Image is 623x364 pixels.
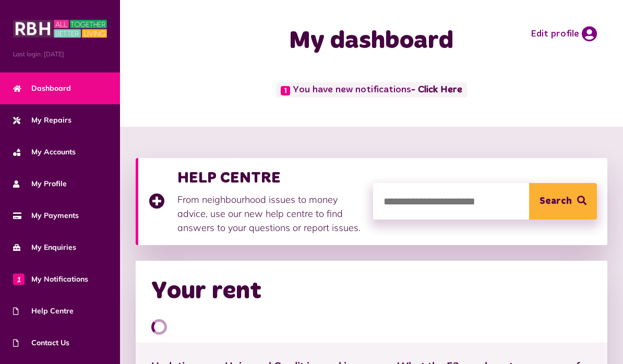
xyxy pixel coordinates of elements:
span: My Profile [13,178,67,189]
span: 1 [281,86,290,95]
span: Contact Us [13,337,69,348]
h2: Your rent [151,276,261,307]
h1: My dashboard [176,26,567,56]
span: Dashboard [13,83,71,94]
span: 1 [13,273,25,285]
a: Edit profile [531,26,597,42]
span: Search [540,183,572,220]
a: - Click Here [411,86,462,95]
span: My Notifications [13,274,88,285]
h3: HELP CENTRE [177,168,363,187]
button: Search [529,183,597,220]
span: Help Centre [13,306,74,317]
span: Last login: [DATE] [13,50,107,59]
span: My Enquiries [13,242,76,253]
span: You have new notifications [276,82,466,98]
p: From neighbourhood issues to money advice, use our new help centre to find answers to your questi... [177,192,363,235]
span: My Repairs [13,115,71,126]
span: My Payments [13,210,79,221]
img: MyRBH [13,18,107,39]
span: My Accounts [13,147,76,157]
